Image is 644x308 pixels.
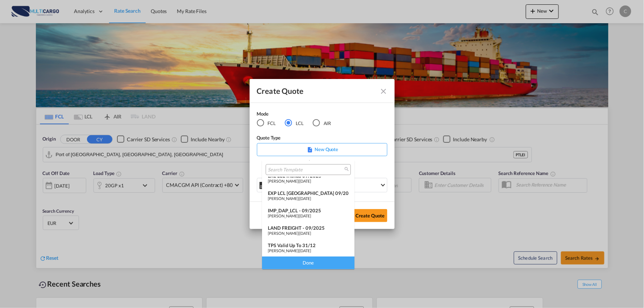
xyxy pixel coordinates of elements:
div: LAND FREIGHT - 09/2025 [268,225,349,231]
div: EXP LCL [GEOGRAPHIC_DATA] 09/2025 [268,190,349,196]
span: [PERSON_NAME] [268,196,298,201]
span: [PERSON_NAME] [268,179,298,183]
span: [PERSON_NAME] [268,248,298,253]
span: [DATE] [299,213,311,218]
div: | [268,179,349,183]
div: | [268,213,349,218]
span: [PERSON_NAME] [268,231,298,236]
div: TPS valid up to 31/12 [268,242,349,248]
span: [DATE] [299,179,311,183]
span: [DATE] [299,196,311,201]
div: | [268,196,349,201]
div: | [268,231,349,236]
span: [DATE] [299,231,311,236]
span: [DATE] [299,248,311,253]
md-icon: icon-magnify [344,166,349,172]
div: IMP_DAP_LCL - 09/2025 [268,208,349,213]
div: | [268,248,349,253]
input: Search Template [268,167,343,173]
div: Done [262,257,354,269]
span: [PERSON_NAME] [268,213,298,218]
